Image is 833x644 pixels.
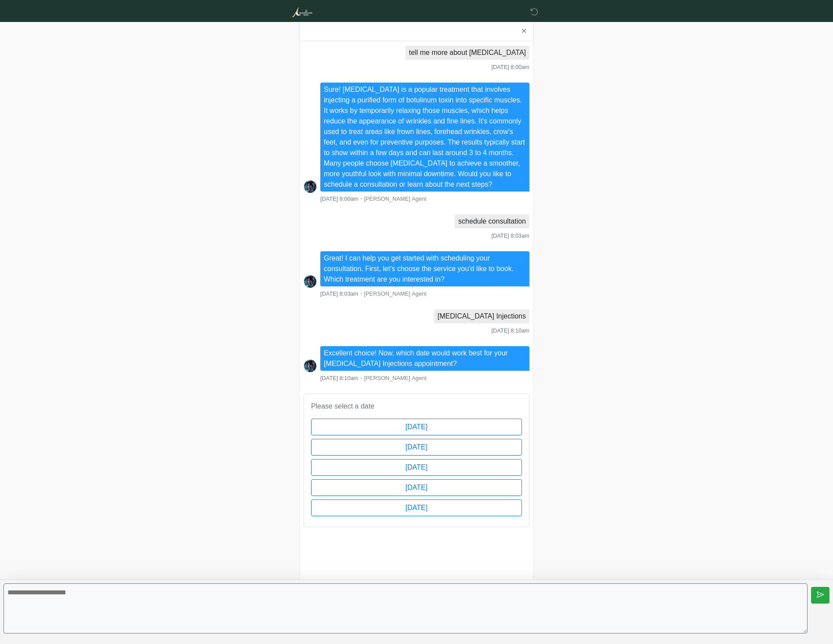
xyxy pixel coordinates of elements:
[320,251,529,286] li: Great! I can help you get started with scheduling your consultation. First, let's choose the serv...
[320,195,359,202] span: [DATE] 8:00am
[320,195,427,202] small: ・
[304,180,317,193] img: Aurelion Agent
[491,232,529,239] span: [DATE] 8:03am
[320,375,359,381] span: [DATE] 8:10am
[364,195,427,202] span: [PERSON_NAME] Agent
[311,499,522,516] button: [DATE]
[434,309,529,323] li: [MEDICAL_DATA] Injections
[320,83,529,192] li: Sure! [MEDICAL_DATA] is a popular treatment that involves injecting a purified form of botulinum ...
[311,439,522,456] button: [DATE]
[311,401,522,412] p: Please select a date
[320,290,359,297] span: [DATE] 8:03am
[455,214,529,228] li: schedule consultation
[304,359,317,373] img: Aurelion Agent
[518,25,529,37] button: ✕
[406,46,529,60] li: tell me more about [MEDICAL_DATA]
[311,419,522,435] button: [DATE]
[320,375,427,381] small: ・
[320,290,427,297] small: ・
[311,479,522,496] button: [DATE]
[491,327,529,334] span: [DATE] 8:10am
[364,375,427,381] span: [PERSON_NAME] Agent
[291,7,313,18] img: Aurelion Med Spa Logo
[320,346,529,371] li: Excellent choice! Now, which date would work best for your [MEDICAL_DATA] Injections appointment?
[491,64,529,70] span: [DATE] 8:00am
[364,290,427,297] span: [PERSON_NAME] Agent
[304,275,317,288] img: Aurelion Agent
[311,459,522,476] button: [DATE]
